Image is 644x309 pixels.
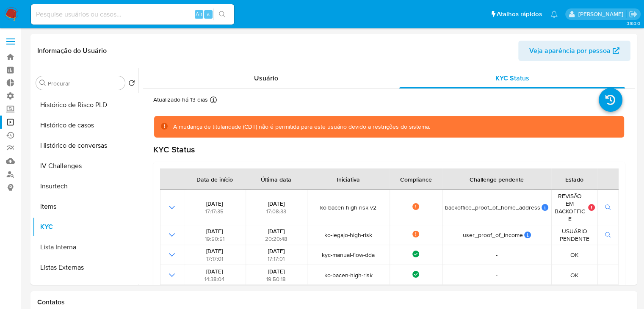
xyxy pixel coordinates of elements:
a: Notificações [550,11,558,18]
button: Marcas AML [33,278,138,298]
button: IV Challenges [33,156,138,176]
span: Veja aparência por pessoa [529,41,611,61]
input: Procurar [48,80,122,87]
a: Sair [629,10,638,19]
h1: Informação do Usuário [37,47,107,55]
button: Listas Externas [33,257,138,278]
button: Histórico de casos [33,115,138,135]
span: Atalhos rápidos [497,10,542,19]
button: Histórico de Risco PLD [33,95,138,115]
button: search-icon [213,8,231,20]
button: Retornar ao pedido padrão [128,80,135,89]
h1: Contatos [37,298,630,306]
button: Histórico de conversas [33,135,138,156]
button: Procurar [39,80,46,86]
span: Alt [196,10,202,18]
input: Pesquise usuários ou casos... [31,9,234,20]
p: matias.logusso@mercadopago.com.br [578,10,626,18]
span: KYC Status [495,73,529,83]
button: Lista Interna [33,237,138,257]
button: Veja aparência por pessoa [518,41,630,61]
button: Insurtech [33,176,138,196]
button: KYC [33,217,138,237]
p: Atualizado há 13 dias [153,96,208,104]
span: s [207,10,210,18]
span: Usuário [254,73,278,83]
button: Items [33,196,138,217]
